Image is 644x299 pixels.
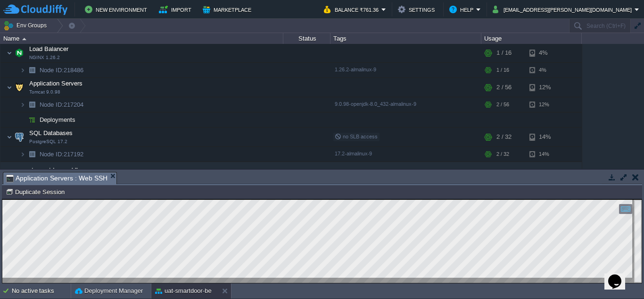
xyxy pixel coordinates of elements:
[529,147,560,162] div: 14%
[39,66,85,74] a: Node ID:218486
[25,166,81,175] a: uat-smartdoor-public
[20,63,25,77] img: AMDAwAAAACH5BAEAAAAALAAAAAABAAEAAAICRAEAOw==
[22,38,26,40] img: AMDAwAAAACH5BAEAAAAALAAAAAABAAEAAAICRAEAOw==
[29,139,67,145] span: PostgreSQL 17.2
[398,4,438,15] button: Settings
[39,66,85,74] span: 218486
[7,78,12,97] img: AMDAwAAAACH5BAEAAAAALAAAAAABAAEAAAICRAEAOw==
[604,261,635,290] iframe: chat widget
[335,101,416,107] span: 9.0.98-openjdk-8.0_432-almalinux-9
[529,43,560,62] div: 4%
[29,89,60,95] span: Tomcat 9.0.98
[529,63,560,77] div: 4%
[529,97,560,112] div: 12%
[25,147,39,162] img: AMDAwAAAACH5BAEAAAAALAAAAAABAAEAAAICRAEAOw==
[203,4,254,15] button: Marketplace
[20,147,25,162] img: AMDAwAAAACH5BAEAAAAALAAAAAABAAEAAAICRAEAOw==
[13,43,26,62] img: AMDAwAAAACH5BAEAAAAALAAAAAABAAEAAAICRAEAOw==
[40,67,64,74] span: Node ID:
[28,129,74,137] a: SQL DatabasesPostgreSQL 17.2
[529,162,560,188] div: 11%
[335,151,372,156] span: 17.2-almalinux-9
[6,188,67,196] button: Duplicate Session
[0,162,8,188] img: AMDAwAAAACH5BAEAAAAALAAAAAABAAEAAAICRAEAOw==
[155,286,212,296] button: uat-smartdoor-be
[496,162,508,188] div: 1 / 4
[85,4,150,15] button: New Environment
[40,101,64,108] span: Node ID:
[493,4,635,15] button: [EMAIL_ADDRESS][PERSON_NAME][DOMAIN_NAME]
[283,162,330,188] div: Running
[29,55,60,60] span: NGINX 1.26.2
[40,151,64,158] span: Node ID:
[496,128,512,146] div: 2 / 32
[496,97,509,112] div: 2 / 56
[482,33,581,44] div: Usage
[25,97,39,112] img: AMDAwAAAACH5BAEAAAAALAAAAAABAAEAAAICRAEAOw==
[25,112,39,127] img: AMDAwAAAACH5BAEAAAAALAAAAAABAAEAAAICRAEAOw==
[284,33,330,44] div: Status
[3,4,67,16] img: CloudJiffy
[28,45,70,52] a: Load BalancerNGINX 1.26.2
[28,129,74,137] span: SQL Databases
[8,162,22,188] img: AMDAwAAAACH5BAEAAAAALAAAAAABAAEAAAICRAEAOw==
[75,286,143,296] button: Deployment Manager
[324,4,381,15] button: Balance ₹761.36
[13,128,26,146] img: AMDAwAAAACH5BAEAAAAALAAAAAABAAEAAAICRAEAOw==
[39,150,85,158] span: 217192
[529,78,560,97] div: 12%
[39,101,85,109] a: Node ID:217204
[25,63,39,77] img: AMDAwAAAACH5BAEAAAAALAAAAAABAAEAAAICRAEAOw==
[39,150,85,158] a: Node ID:217192
[28,45,70,53] span: Load Balancer
[7,43,12,62] img: AMDAwAAAACH5BAEAAAAALAAAAAABAAEAAAICRAEAOw==
[496,78,512,97] div: 2 / 56
[496,43,512,62] div: 1 / 16
[13,78,26,97] img: AMDAwAAAACH5BAEAAAAALAAAAAABAAEAAAICRAEAOw==
[496,63,509,77] div: 1 / 16
[12,283,71,299] div: No active tasks
[335,67,376,72] span: 1.26.2-almalinux-9
[335,134,378,139] span: no SLB access
[1,33,283,44] div: Name
[159,4,194,15] button: Import
[496,147,509,162] div: 2 / 32
[39,116,77,124] a: Deployments
[6,172,107,184] span: Application Servers : Web SSH
[449,4,476,15] button: Help
[20,112,25,127] img: AMDAwAAAACH5BAEAAAAALAAAAAABAAEAAAICRAEAOw==
[7,128,12,146] img: AMDAwAAAACH5BAEAAAAALAAAAAABAAEAAAICRAEAOw==
[3,19,50,32] button: Env Groups
[28,80,84,87] a: Application ServersTomcat 9.0.98
[39,101,85,109] span: 217204
[529,128,560,146] div: 14%
[28,79,84,87] span: Application Servers
[20,97,25,112] img: AMDAwAAAACH5BAEAAAAALAAAAAABAAEAAAICRAEAOw==
[331,33,481,44] div: Tags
